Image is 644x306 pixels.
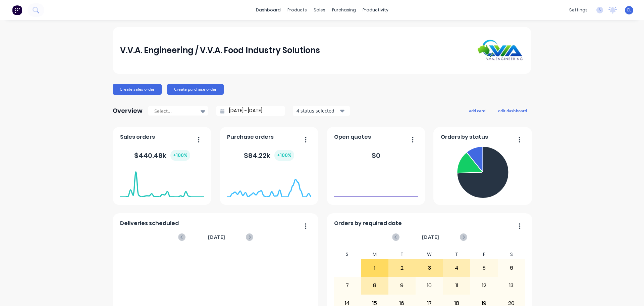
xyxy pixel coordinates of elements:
[498,250,525,259] div: S
[274,150,294,161] div: + 100 %
[416,277,443,294] div: 10
[416,260,443,276] div: 3
[494,106,531,115] button: edit dashboard
[443,277,470,294] div: 11
[113,84,162,95] button: Create sales order
[465,106,490,115] button: add card
[471,277,497,294] div: 12
[389,277,416,294] div: 9
[334,250,361,259] div: S
[477,40,524,61] img: V.V.A. Engineering / V.V.A. Food Industry Solutions
[284,5,310,15] div: products
[361,260,388,276] div: 1
[361,250,388,259] div: M
[372,150,380,161] div: $ 0
[310,5,329,15] div: sales
[498,277,525,294] div: 13
[208,233,225,241] span: [DATE]
[359,5,392,15] div: productivity
[361,277,388,294] div: 8
[227,133,274,141] span: Purchase orders
[170,150,190,161] div: + 100 %
[120,133,155,141] span: Sales orders
[566,5,591,15] div: settings
[253,5,284,15] a: dashboard
[12,5,22,15] img: Factory
[334,277,361,294] div: 7
[470,250,498,259] div: F
[443,260,470,276] div: 4
[244,150,294,161] div: $ 84.22k
[167,84,224,95] button: Create purchase order
[120,44,320,57] div: V.V.A. Engineering / V.V.A. Food Industry Solutions
[293,106,350,116] button: 4 status selected
[443,250,471,259] div: T
[134,150,190,161] div: $ 440.48k
[388,250,416,259] div: T
[471,260,497,276] div: 5
[422,233,439,241] span: [DATE]
[329,5,359,15] div: purchasing
[416,250,443,259] div: W
[113,104,143,118] div: Overview
[627,7,632,13] span: CL
[334,133,371,141] span: Open quotes
[498,260,525,276] div: 6
[389,260,416,276] div: 2
[297,107,339,114] div: 4 status selected
[120,219,179,227] span: Deliveries scheduled
[441,133,488,141] span: Orders by status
